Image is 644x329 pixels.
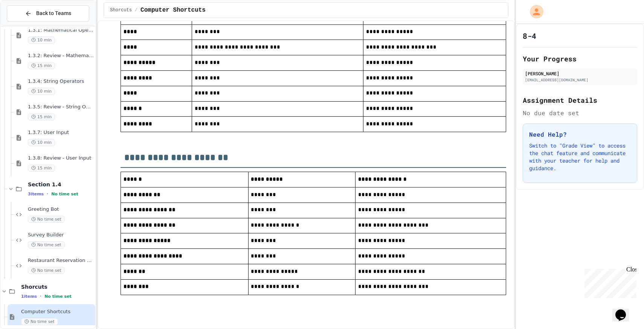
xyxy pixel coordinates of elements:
[612,299,636,321] iframe: chat widget
[525,77,635,83] div: [EMAIL_ADDRESS][DOMAIN_NAME]
[110,7,132,13] span: Shorcuts
[28,155,94,161] span: 1.3.8: Review - User Input
[135,7,137,13] span: /
[28,232,94,238] span: Survey Builder
[28,129,94,136] span: 1.3.7: User Input
[7,5,89,21] button: Back to Teams
[21,318,58,325] span: No time set
[523,95,637,105] h2: Assignment Details
[525,70,635,77] div: [PERSON_NAME]
[28,104,94,110] span: 1.3.5: Review - String Operators
[51,192,78,196] span: No time set
[3,3,52,48] div: Chat with us now!Close
[523,108,637,117] div: No due date set
[28,206,94,213] span: Greeting Bot
[28,88,55,95] span: 10 min
[21,309,94,315] span: Computer Shortcuts
[522,3,545,20] div: My Account
[28,62,55,69] span: 15 min
[28,181,94,188] span: Section 1.4
[523,30,536,41] h1: 8-4
[529,130,631,139] h3: Need Help?
[21,283,94,290] span: Shorcuts
[44,294,72,299] span: No time set
[28,78,94,85] span: 1.3.4: String Operators
[28,113,55,120] span: 15 min
[28,192,44,196] span: 3 items
[28,37,55,44] span: 10 min
[28,267,65,274] span: No time set
[28,139,55,146] span: 10 min
[28,257,94,264] span: Restaurant Reservation System
[28,27,94,34] span: 1.3.1: Mathematical Operators
[28,164,55,172] span: 15 min
[529,142,631,172] p: Switch to "Grade View" to access the chat feature and communicate with your teacher for help and ...
[47,191,48,197] span: •
[40,293,41,299] span: •
[140,6,206,15] span: Computer Shortcuts
[581,266,636,298] iframe: chat widget
[21,294,37,299] span: 1 items
[28,53,94,59] span: 1.3.2: Review - Mathematical Operators
[28,216,65,223] span: No time set
[28,241,65,248] span: No time set
[36,9,71,17] span: Back to Teams
[523,53,637,64] h2: Your Progress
